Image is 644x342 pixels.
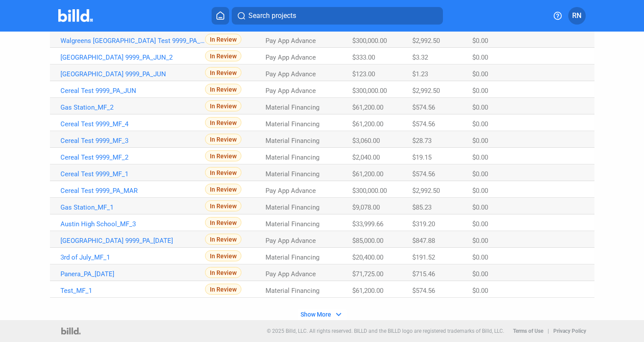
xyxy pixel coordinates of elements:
span: $0.00 [472,220,488,228]
span: $333.00 [352,53,375,61]
span: In Review [205,167,241,178]
span: In Review [205,100,241,111]
img: Billd Company Logo [58,9,93,22]
span: $0.00 [472,37,488,45]
a: Gas Station_MF_2 [60,103,205,111]
span: Pay App Advance [265,70,316,78]
span: $0.00 [472,253,488,261]
span: Pay App Advance [265,53,316,61]
span: $1.23 [412,70,428,78]
a: [GEOGRAPHIC_DATA] 9999_PA_JUN_2 [60,53,205,61]
span: $0.00 [472,87,488,95]
img: logo [61,328,80,335]
button: RN [568,7,586,25]
a: Panera_PA_[DATE] [60,270,205,278]
span: $0.00 [472,53,488,61]
span: Material Financing [265,253,319,261]
a: Cereal Test 9999_MF_2 [60,153,205,161]
p: | [548,328,549,334]
span: Material Financing [265,170,319,178]
span: In Review [205,217,241,228]
span: $574.56 [412,287,435,295]
span: $2,040.00 [352,153,380,161]
span: Material Financing [265,203,319,211]
button: Search projects [232,7,443,25]
span: Material Financing [265,220,319,228]
a: Cereal Test 9999_MF_3 [60,137,205,145]
span: Search projects [248,11,296,21]
a: Cereal Test 9999_MF_1 [60,170,205,178]
a: Cereal Test 9999_MF_4 [60,120,205,128]
span: In Review [205,284,241,295]
span: In Review [205,50,241,61]
span: $574.56 [412,170,435,178]
a: Test_MF_1 [60,287,205,295]
span: Material Financing [265,153,319,161]
span: $85,000.00 [352,237,383,245]
span: $61,200.00 [352,170,383,178]
span: $300,000.00 [352,37,387,45]
span: In Review [205,84,241,95]
span: In Review [205,150,241,161]
span: $61,200.00 [352,120,383,128]
span: Pay App Advance [265,270,316,278]
span: In Review [205,34,241,45]
span: $300,000.00 [352,87,387,95]
span: $0.00 [472,170,488,178]
span: Pay App Advance [265,187,316,195]
span: $2,992.50 [412,87,440,95]
span: In Review [205,184,241,195]
span: $61,200.00 [352,287,383,295]
span: In Review [205,250,241,261]
span: Show More [301,311,331,318]
span: $0.00 [472,187,488,195]
span: Pay App Advance [265,37,316,45]
p: © 2025 Billd, LLC. All rights reserved. BILLD and the BILLD logo are registered trademarks of Bil... [267,328,504,334]
a: Cereal Test 9999_PA_JUN [60,87,205,95]
span: In Review [205,200,241,211]
b: Privacy Policy [553,328,586,334]
span: $71,725.00 [352,270,383,278]
span: $28.73 [412,137,432,145]
a: Austin High School_MF_3 [60,220,205,228]
span: $715.46 [412,270,435,278]
span: In Review [205,267,241,278]
span: $2,992.50 [412,37,440,45]
button: Show More [298,309,347,320]
span: $0.00 [472,120,488,128]
span: $191.52 [412,253,435,261]
span: In Review [205,134,241,145]
span: $20,400.00 [352,253,383,261]
span: Material Financing [265,103,319,111]
span: $0.00 [472,137,488,145]
span: $319.20 [412,220,435,228]
span: $0.00 [472,270,488,278]
b: Terms of Use [513,328,543,334]
a: [GEOGRAPHIC_DATA] 9999_PA_JUN [60,70,205,78]
span: $0.00 [472,103,488,111]
span: In Review [205,117,241,128]
span: $2,992.50 [412,187,440,195]
mat-icon: expand_more [333,309,344,320]
span: Material Financing [265,287,319,295]
span: $847.88 [412,237,435,245]
span: $300,000.00 [352,187,387,195]
a: Gas Station_MF_1 [60,203,205,211]
span: $3,060.00 [352,137,380,145]
span: Pay App Advance [265,87,316,95]
span: In Review [205,234,241,245]
span: In Review [205,67,241,78]
a: [GEOGRAPHIC_DATA] 9999_PA_[DATE] [60,237,205,245]
span: RN [572,11,581,21]
span: $61,200.00 [352,103,383,111]
span: $33,999.66 [352,220,383,228]
span: $0.00 [472,287,488,295]
span: $0.00 [472,70,488,78]
span: Material Financing [265,137,319,145]
span: $0.00 [472,153,488,161]
span: Pay App Advance [265,237,316,245]
span: $9,078.00 [352,203,380,211]
span: $85.23 [412,203,432,211]
span: $19.15 [412,153,432,161]
span: $123.00 [352,70,375,78]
